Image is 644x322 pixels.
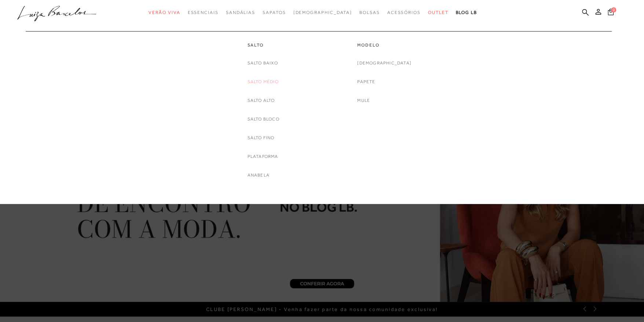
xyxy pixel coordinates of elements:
a: noSubCategoriesText [357,78,375,86]
a: noSubCategoriesText [247,97,275,104]
a: BLOG LB [455,6,477,19]
span: Verão Viva [149,10,180,15]
span: [DEMOGRAPHIC_DATA] [293,10,352,15]
span: Acessórios [387,10,421,15]
a: categoryNavScreenReaderText [226,6,255,19]
button: 0 [605,8,616,18]
span: 0 [611,7,616,12]
span: Essenciais [187,10,218,15]
span: Sandálias [226,10,255,15]
a: noSubCategoriesText [357,97,370,104]
a: noSubCategoriesText [247,78,278,86]
a: noSubCategoriesText [293,6,352,19]
a: categoryNavScreenReaderText [247,42,279,48]
span: Bolsas [359,10,380,15]
a: noSubCategoriesText [357,59,411,67]
a: categoryNavScreenReaderText [357,42,411,48]
a: noSubCategoriesText [247,115,279,123]
a: categoryNavScreenReaderText [263,6,286,19]
a: noSubCategoriesText [247,59,278,67]
a: categoryNavScreenReaderText [387,6,421,19]
span: Outlet [428,10,449,15]
a: categoryNavScreenReaderText [187,6,218,19]
span: Sapatos [263,10,286,15]
a: noSubCategoriesText [247,171,269,179]
a: categoryNavScreenReaderText [149,6,180,19]
span: BLOG LB [455,10,477,15]
a: noSubCategoriesText [247,153,278,160]
a: categoryNavScreenReaderText [359,6,380,19]
a: categoryNavScreenReaderText [428,6,449,19]
a: noSubCategoriesText [247,134,274,142]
